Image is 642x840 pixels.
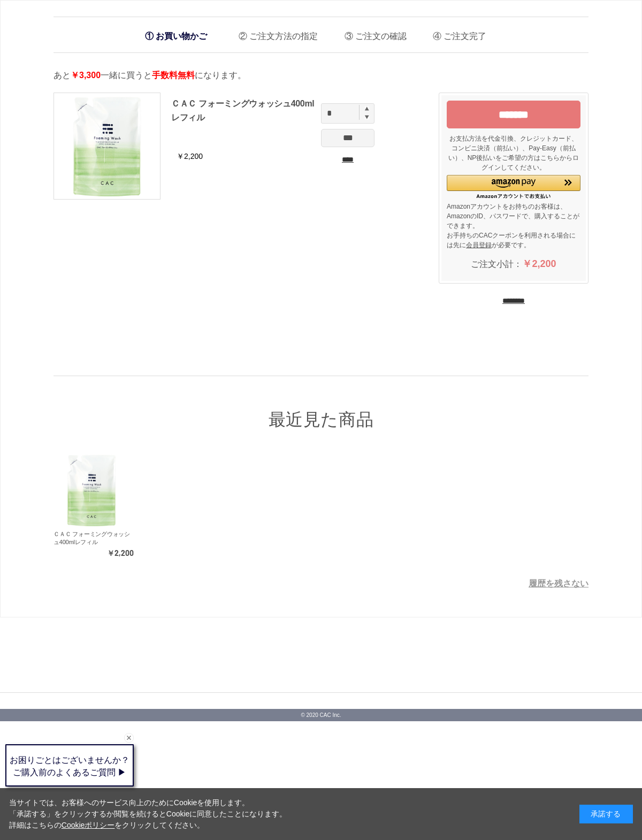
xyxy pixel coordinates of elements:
a: ＣＡＣ フォーミングウォッシュ400mlレフィル [53,452,134,528]
img: ＣＡＣ フォーミングウォッシュ400mlレフィル [53,452,129,528]
p: Amazonアカウントをお持ちのお客様は、AmazonのID、パスワードで、購入することができます。 お手持ちのCACクーポンを利用される場合には先に が必要です。 [447,202,580,250]
li: ご注文方法の指定 [231,22,318,44]
li: お買い物かご [140,25,212,47]
a: ＣＡＣ フォーミングウォッシュ400mlレフィル [171,99,314,122]
div: 承諾する [579,805,633,823]
div: ￥2,200 [53,548,134,559]
a: 履歴を残さない [529,579,588,588]
a: 会員登録 [466,241,492,249]
a: Cookieポリシー [62,821,115,829]
a: ＣＡＣ フォーミングウォッシュ400mlレフィル [53,531,130,545]
div: 当サイトでは、お客様へのサービス向上のためにCookieを使用します。 「承諾する」をクリックするか閲覧を続けるとCookieに同意したことになります。 詳細はこちらの をクリックしてください。 [9,797,287,831]
div: ご注文小計： [447,253,580,276]
li: ご注文の確認 [337,22,407,44]
div: 最近見た商品 [53,376,588,431]
img: spinplus.gif [365,106,369,111]
div: Amazon Pay - Amazonアカウントをお使いください [447,175,580,199]
img: ＣＡＣ フォーミングウォッシュ400mlレフィル [54,93,160,199]
span: 手数料無料 [152,71,195,80]
span: ￥3,300 [71,71,101,80]
p: お支払方法を代金引換、クレジットカード、コンビニ決済（前払い）、Pay-Easy（前払い）、NP後払いをご希望の方はこちらからログインしてください。 [447,134,580,172]
span: ￥2,200 [522,258,556,269]
img: spinminus.gif [365,114,369,119]
li: ご注文完了 [425,22,486,44]
p: あと 一緒に買うと になります。 [53,69,588,82]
